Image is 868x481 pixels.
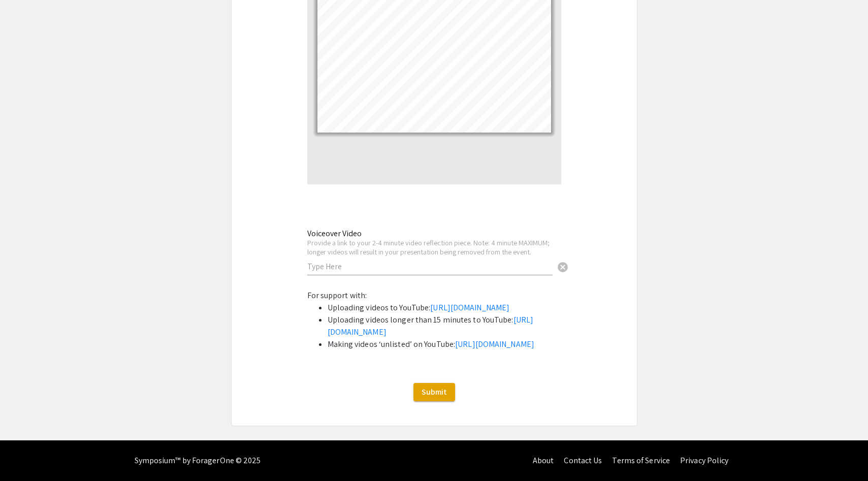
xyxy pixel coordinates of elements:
[307,238,553,256] div: Provide a link to your 2-4 minute video reflection piece. Note: 4 minute MAXIMUM; longer videos w...
[612,455,670,466] a: Terms of Service
[135,440,261,481] div: Symposium™ by ForagerOne © 2025
[533,455,554,466] a: About
[328,314,534,337] a: [URL][DOMAIN_NAME]
[307,228,362,239] mat-label: Voiceover Video
[430,302,509,313] a: [URL][DOMAIN_NAME]
[307,290,367,301] span: For support with:
[413,383,455,401] button: Submit
[8,435,43,473] iframe: Chat
[422,387,447,397] span: Submit
[328,338,561,350] li: Making videos ‘unlisted’ on YouTube:
[553,256,573,276] button: Clear
[455,339,534,349] a: [URL][DOMAIN_NAME]
[328,314,561,338] li: Uploading videos longer than 15 minutes to YouTube:
[307,261,553,272] input: Type Here
[680,455,728,466] a: Privacy Policy
[328,302,561,314] li: Uploading videos to YouTube:
[557,261,569,273] span: cancel
[564,455,602,466] a: Contact Us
